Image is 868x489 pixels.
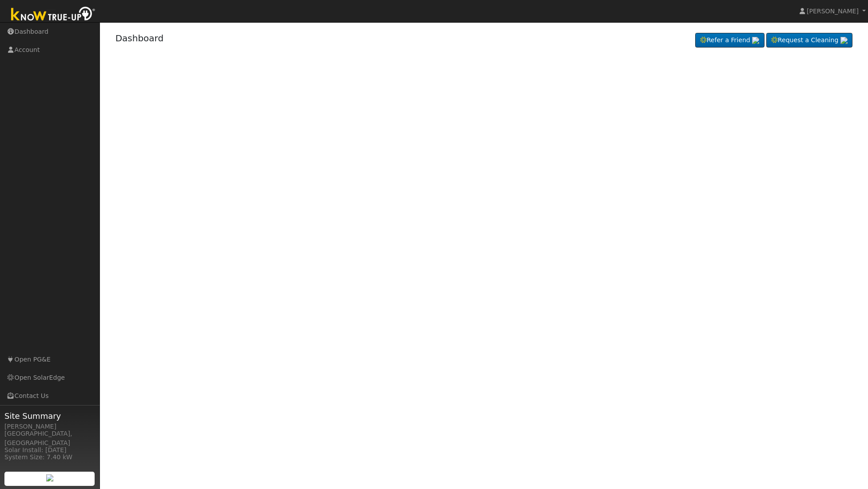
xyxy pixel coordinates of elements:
a: Refer a Friend [695,33,764,48]
span: Site Summary [4,410,95,422]
a: Dashboard [115,33,164,44]
span: [PERSON_NAME] [807,8,859,15]
div: Solar Install: [DATE] [4,445,95,455]
img: Know True-Up [7,5,100,25]
div: [PERSON_NAME] [4,422,95,431]
img: retrieve [46,474,53,481]
div: [GEOGRAPHIC_DATA], [GEOGRAPHIC_DATA] [4,429,95,448]
a: Request a Cleaning [766,33,852,48]
img: retrieve [752,37,759,44]
img: retrieve [840,37,848,44]
div: System Size: 7.40 kW [4,453,95,462]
